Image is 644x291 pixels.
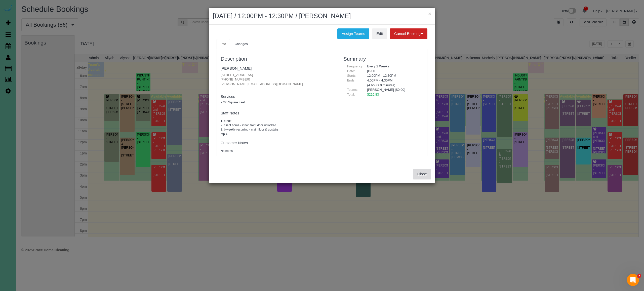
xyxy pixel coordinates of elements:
a: [PERSON_NAME] [221,66,252,70]
span: Starts: [347,74,357,77]
span: 7 [637,274,641,278]
div: Every 2 Weeks [363,64,423,69]
div: 4:00PM - 4:30PM (4 hours 0 minutes) [363,78,423,88]
h3: Description [221,56,336,62]
div: [DATE] [363,69,423,74]
button: × [428,11,431,16]
span: Ends: [347,78,355,82]
span: Frequency: [347,64,364,68]
span: $226.83 [367,93,379,96]
button: Close [413,169,431,179]
a: Info [217,39,230,49]
h2: [DATE] / 12:00PM - 12:30PM / [PERSON_NAME] [213,12,431,21]
a: Edit [372,28,387,39]
h4: Services [221,95,336,99]
span: Teams: [347,88,358,92]
li: [PERSON_NAME] ($0.00) [367,88,420,92]
button: Cancel Booking [390,28,427,39]
pre: No notes [221,149,336,153]
h4: Staff Notes [221,111,336,115]
a: Changes [231,39,252,49]
span: Date: [347,69,355,73]
span: Changes [235,42,248,46]
h3: Summary [343,56,423,62]
h4: Customer Notes [221,141,336,145]
span: Total: [347,93,355,96]
p: [STREET_ADDRESS] [PHONE_NUMBER] [PERSON_NAME][EMAIL_ADDRESS][DOMAIN_NAME] [221,73,336,87]
div: 12:00PM - 12:30PM [363,73,423,78]
button: Assign Teams [337,28,369,39]
h5: 2700 Square Feet [221,101,336,104]
pre: 1. credit 2. client home - if not, front door unlocked 3. biweekly recurring - main floor & upsta... [221,119,336,136]
span: Info [221,42,226,46]
iframe: Intercom live chat [627,274,639,286]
